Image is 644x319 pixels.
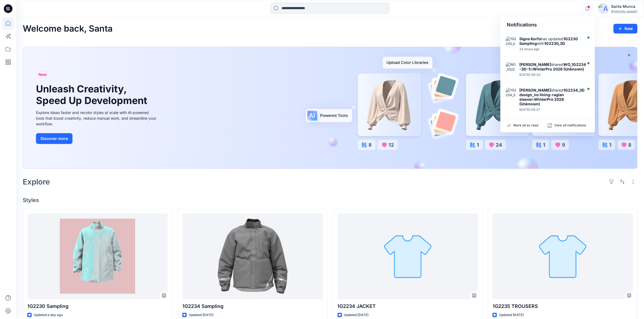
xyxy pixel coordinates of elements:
[182,213,323,299] a: 1G2234 Sampling
[519,62,551,67] strong: [PERSON_NAME]
[36,110,158,127] div: Explore ideas faster and recolor styles at scale with AI-powered tools that boost creativity, red...
[598,3,609,14] img: avatar
[519,36,582,46] div: has updated with
[34,312,63,318] p: Updated a day ago
[519,108,584,112] div: Monday, September 08, 2025 09:21
[36,133,158,144] a: Discover more
[506,62,517,73] img: WO_1G2234-3D-1
[27,213,168,299] a: 1G2230 Sampling
[182,303,323,310] p: 1G2234 Sampling
[519,88,551,92] strong: [PERSON_NAME]
[38,71,47,78] span: New
[499,312,524,318] p: Updated [DATE]
[554,123,586,128] p: View all notifications
[338,303,478,310] p: 1G2234 JACKET
[533,67,584,71] strong: WinterPro 2026 (Unknown)
[519,73,586,77] div: Wednesday, September 10, 2025 08:33
[513,123,538,128] p: Mark all as read
[519,62,586,71] div: shared in
[36,83,150,106] h1: Unleash Creativity, Speed Up Development
[493,213,633,299] a: 1G2235 TROUSERS
[506,36,517,47] img: 1G2230_3D
[519,47,582,51] div: Thursday, September 11, 2025 16:25
[506,88,517,99] img: 1G2234_3D design_no lining-raglan sleeve
[519,88,584,102] strong: 1G2234_3D design_no lining-raglan sleeve
[519,36,541,41] strong: Signe Korfa
[519,88,584,106] div: shared in
[344,312,369,318] p: Updated [DATE]
[519,36,578,46] strong: 1G2230 Sampling
[23,24,113,34] h2: Welcome back, Santa
[544,41,565,46] strong: 1G2230_3D
[23,177,50,186] h2: Explore
[611,10,637,14] div: [PERSON_NAME]
[338,213,478,299] a: 1G2234 JACKET
[500,17,595,33] div: Notifications
[613,24,638,33] button: New
[519,97,564,106] strong: WinterPro 2026 (Unknown)
[493,303,633,310] p: 1G2235 TROUSERS
[27,303,168,310] p: 1G2230 Sampling
[189,312,213,318] p: Updated [DATE]
[23,197,638,203] h4: Styles
[36,133,72,144] button: Discover more
[611,3,637,10] div: Santa Munca
[519,62,586,71] strong: WO_1G2234-3D-1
